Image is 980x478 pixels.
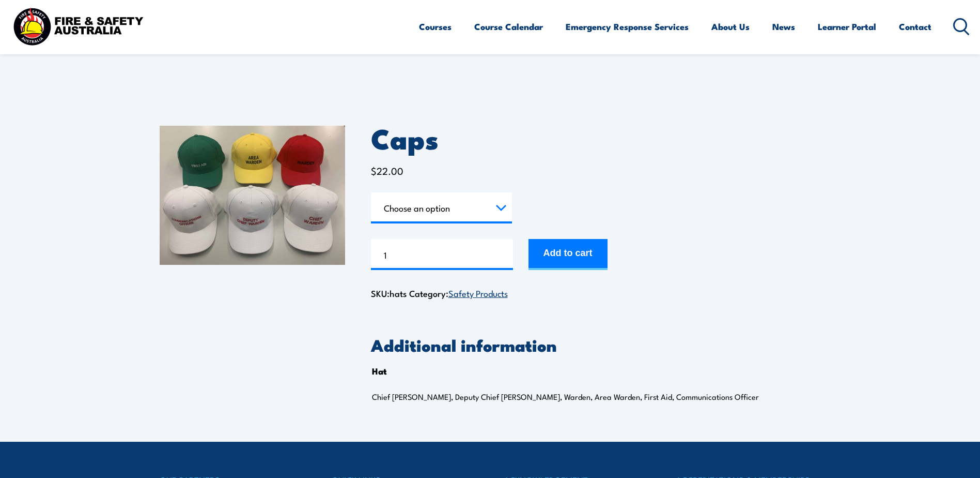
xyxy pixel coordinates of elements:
button: Add to cart [528,239,608,270]
a: Courses [419,13,452,40]
a: Learner Portal [818,13,876,40]
span: hats [390,287,407,300]
input: Product quantity [371,239,513,270]
span: SKU: [371,287,407,300]
span: $ [371,163,377,177]
p: Chief [PERSON_NAME], Deputy Chief [PERSON_NAME], Warden, Area Warden, First Aid, Communications O... [372,392,784,402]
a: Safety Products [448,287,508,299]
th: Hat [372,363,387,379]
h2: Additional information [371,337,821,352]
bdi: 22.00 [371,163,403,177]
a: Contact [899,13,931,40]
a: About Us [711,13,750,40]
a: News [772,13,795,40]
span: Category: [409,287,508,300]
img: Caps [160,126,345,265]
h1: Caps [371,126,821,150]
a: Course Calendar [474,13,543,40]
a: Emergency Response Services [566,13,689,40]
